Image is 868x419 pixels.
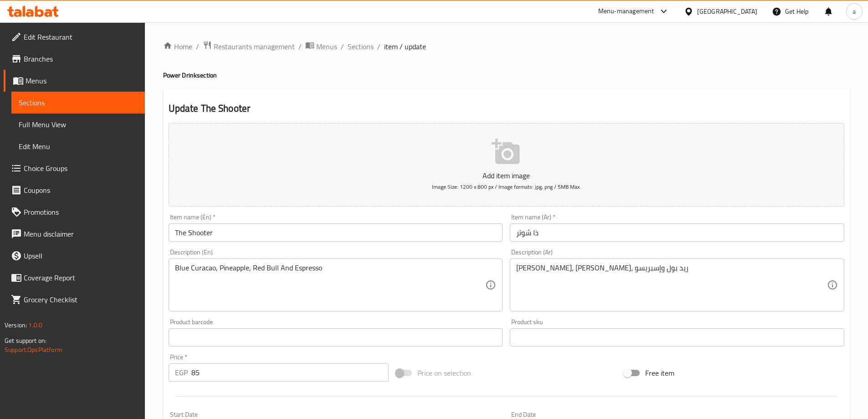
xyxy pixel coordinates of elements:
[853,6,856,16] span: a
[11,114,145,135] a: Full Menu View
[432,181,581,192] span: Image Size: 1200 x 800 px / Image formats: jpg, png / 5MB Max.
[169,223,503,242] input: Enter name En
[341,41,344,52] li: /
[163,41,850,52] nav: breadcrumb
[26,75,138,86] span: Menus
[24,207,138,217] span: Promotions
[4,289,145,310] a: Grocery Checklist
[305,41,337,52] a: Menus
[24,272,138,283] span: Coverage Report
[203,41,295,52] a: Restaurants management
[377,41,380,52] li: /
[5,344,62,356] a: Support.OpsPlatform
[175,264,486,307] textarea: Blue Curacao, Pineapple, Red Bull And Espresso
[214,41,295,52] span: Restaurants management
[11,135,145,157] a: Edit Menu
[24,228,138,239] span: Menu disclaimer
[316,41,337,52] span: Menus
[4,179,145,201] a: Coupons
[645,367,674,378] span: Free item
[4,223,145,245] a: Menu disclaimer
[384,41,426,52] span: item / update
[175,367,188,378] p: EGP
[11,92,145,114] a: Sections
[697,6,757,16] div: [GEOGRAPHIC_DATA]
[163,41,192,52] a: Home
[4,267,145,289] a: Coverage Report
[24,294,138,305] span: Grocery Checklist
[169,102,844,115] h2: Update The Shooter
[163,71,850,80] h4: Power Drink section
[298,41,302,52] li: /
[4,48,145,70] a: Branches
[4,26,145,48] a: Edit Restaurant
[4,157,145,179] a: Choice Groups
[24,185,138,196] span: Coupons
[516,264,827,307] textarea: [PERSON_NAME]، [PERSON_NAME]، ريد بول وإسبريسو
[28,319,42,331] span: 1.0.0
[24,250,138,261] span: Upsell
[510,328,844,347] input: Please enter product sku
[24,31,138,42] span: Edit Restaurant
[169,123,844,207] button: Add item imageImage Size: 1200 x 800 px / Image formats: jpg, png / 5MB Max.
[598,6,654,17] div: Menu-management
[417,367,471,378] span: Price on selection
[24,53,138,64] span: Branches
[5,319,27,331] span: Version:
[510,223,844,242] input: Enter name Ar
[348,41,374,52] a: Sections
[169,328,503,347] input: Please enter product barcode
[4,245,145,267] a: Upsell
[196,41,199,52] li: /
[19,97,138,108] span: Sections
[5,335,46,347] span: Get support on:
[19,141,138,152] span: Edit Menu
[4,70,145,92] a: Menus
[191,363,389,382] input: Please enter price
[19,119,138,130] span: Full Menu View
[24,163,138,174] span: Choice Groups
[4,201,145,223] a: Promotions
[183,170,830,181] p: Add item image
